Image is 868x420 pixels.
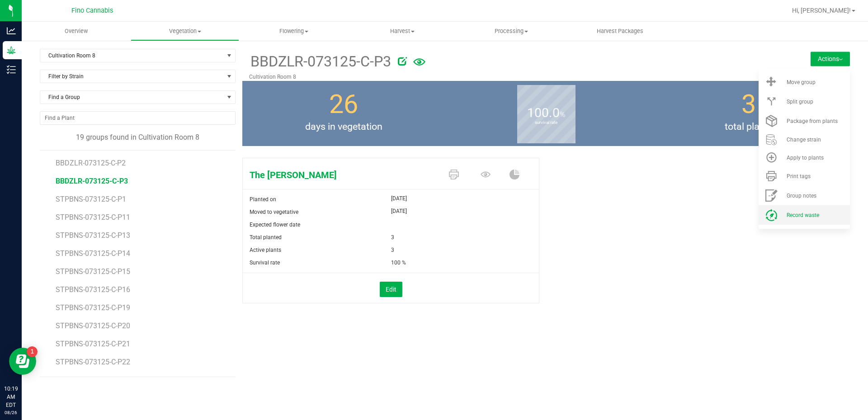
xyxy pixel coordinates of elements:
button: Actions [811,52,850,66]
span: Cultivation Room 8 [40,49,224,62]
span: Flowering [240,27,348,35]
inline-svg: Inventory [7,65,16,74]
span: total plants [647,120,850,134]
span: STPBNS-073125-C-P19 [56,303,130,312]
span: Moved to vegetative [250,209,298,215]
a: Harvest Packages [566,22,675,41]
span: Active plants [250,247,281,253]
span: 26 [329,89,358,119]
span: STPBNS-073125-C-P21 [56,340,130,348]
span: 100 % [391,256,406,269]
span: BBDZLR-073125-C-P3 [249,51,391,73]
button: Edit [380,282,402,297]
span: The Bobby Dazzler [243,168,440,182]
b: survival rate [517,82,576,163]
a: Vegetation [131,22,240,41]
iframe: Resource center [9,348,36,375]
a: Flowering [239,22,348,41]
span: STPBNS-073125-C-P16 [56,285,130,294]
span: 3 [741,89,756,119]
span: Overview [52,27,100,35]
span: Survival rate [250,260,280,266]
span: STPBNS-073125-C-P1 [56,195,126,203]
span: Change strain [787,137,821,143]
span: STPBNS-073125-C-P11 [56,213,130,222]
p: Cultivation Room 8 [249,73,742,81]
span: Fino Cannabis [71,7,113,14]
span: Hi, [PERSON_NAME]! [792,7,851,14]
span: Split group [787,99,813,105]
span: Harvest Packages [585,27,656,35]
span: Group notes [787,193,816,199]
span: Planted on [250,196,276,203]
span: STPBNS-073125-C-P13 [56,231,130,240]
p: 10:19 AM EDT [4,385,18,409]
span: [DATE] [391,206,407,217]
a: Processing [457,22,566,41]
group-info-box: Days in vegetation [249,81,438,146]
span: Find a Group [40,91,224,104]
span: select [224,49,235,62]
group-info-box: Survival rate [452,81,641,146]
span: [DATE] [391,193,407,204]
span: Print tags [787,173,811,179]
div: 19 groups found in Cultivation Room 8 [40,132,236,143]
input: NO DATA FOUND [40,112,235,124]
span: 3 [391,231,394,244]
span: Expected flower date [250,222,300,228]
span: Vegetation [131,27,239,35]
span: STPBNS-073125-C-P22 [56,358,130,366]
span: STPBNS-073125-C-P14 [56,249,130,258]
span: Harvest [349,27,457,35]
span: Move group [787,79,816,85]
span: STPBNS-073125-C-P23 [56,376,130,384]
a: Overview [22,22,131,41]
span: Apply to plants [787,155,824,161]
p: 08/26 [4,409,18,416]
inline-svg: Grow [7,46,16,55]
span: Filter by Strain [40,70,224,83]
span: STPBNS-073125-C-P15 [56,267,130,276]
span: Total planted [250,234,282,241]
span: STPBNS-073125-C-P20 [56,321,130,330]
a: Harvest [348,22,457,41]
span: 3 [391,244,394,256]
span: BBDZLR-073125-C-P3 [56,177,128,185]
inline-svg: Analytics [7,26,16,35]
span: Package from plants [787,118,838,124]
span: days in vegetation [242,120,445,134]
span: Record waste [787,212,819,218]
span: Processing [458,27,566,35]
span: BBDZLR-073125-C-P2 [56,159,126,167]
iframe: Resource center unread badge [27,346,38,357]
group-info-box: Total number of plants [654,81,843,146]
